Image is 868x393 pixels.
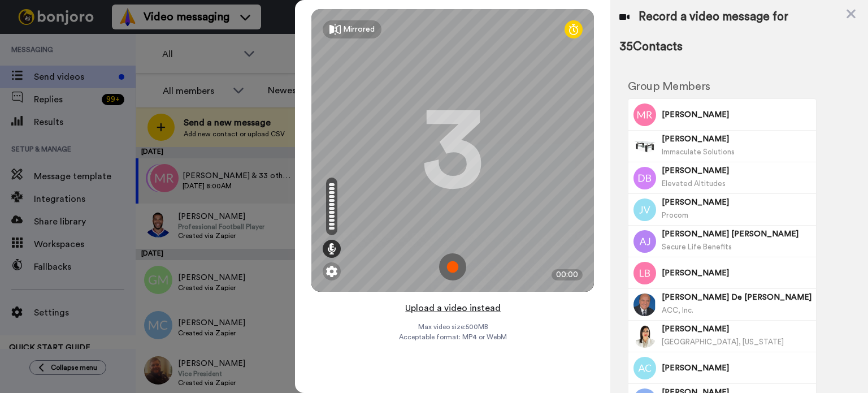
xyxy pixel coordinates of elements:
[633,293,656,316] img: Image of William De jesus ortega
[418,322,488,331] span: Max video size: 500 MB
[662,338,784,346] span: [GEOGRAPHIC_DATA], [US_STATE]
[628,80,817,93] h2: Group Members
[662,243,732,251] span: Secure Life Benefits
[662,228,812,240] span: [PERSON_NAME] [PERSON_NAME]
[633,135,656,158] img: Image of Jamar Sidney
[633,325,656,348] img: Image of Alma Salinas
[662,267,812,279] span: [PERSON_NAME]
[633,103,656,126] img: Image of Michael Rivera
[662,197,812,208] span: [PERSON_NAME]
[633,167,656,189] img: Image of Demetrius Buckles
[662,109,812,120] span: [PERSON_NAME]
[402,301,504,316] button: Upload a video instead
[662,148,735,156] span: Immaculate Solutions
[399,332,507,342] span: Acceptable format: MP4 or WebM
[662,133,812,145] span: [PERSON_NAME]
[633,230,656,253] img: Image of Ausler JN bathard
[326,266,337,277] img: ic_gear.svg
[633,262,656,284] img: Image of LaTriel Bernard
[662,211,688,219] span: Procom
[633,357,656,379] img: Image of Alphonzo Cirton
[439,253,466,280] img: ic_record_start.svg
[662,165,812,176] span: [PERSON_NAME]
[662,180,726,187] span: Elevated Altitudes
[422,108,484,193] div: 3
[662,362,812,374] span: [PERSON_NAME]
[552,269,583,280] div: 00:00
[662,306,693,314] span: ACC, Inc.
[662,323,812,335] span: [PERSON_NAME]
[662,292,812,303] span: [PERSON_NAME] De [PERSON_NAME]
[633,198,656,221] img: Image of Jeanette Veloz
